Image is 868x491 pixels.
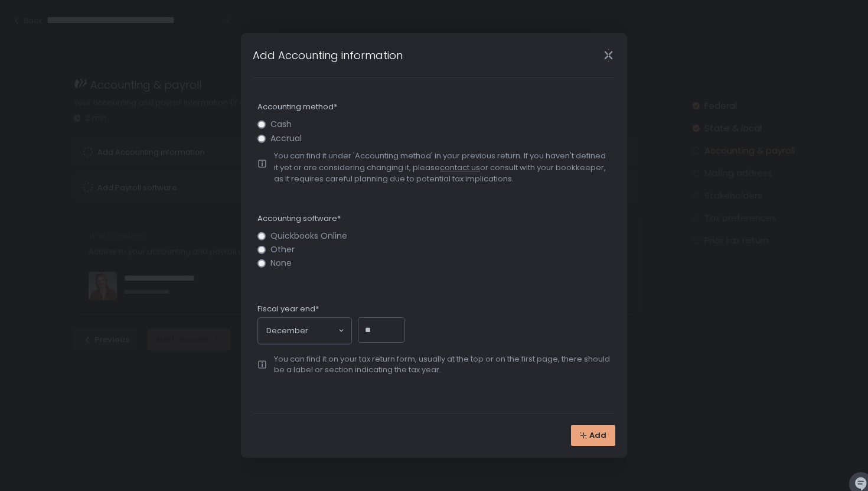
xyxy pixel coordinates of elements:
[253,47,403,63] h1: Add Accounting information
[257,102,337,112] span: Accounting method*
[571,425,615,446] button: Add
[257,246,266,254] input: Other
[589,430,606,441] span: Add
[257,259,266,268] input: None
[270,232,347,240] span: Quickbooks Online
[270,120,292,129] span: Cash
[274,150,611,185] p: You can find it under 'Accounting method' in your previous return. If you haven't defined it yet ...
[257,121,266,129] input: Cash
[440,162,480,173] a: Contact us
[270,245,295,254] span: Other
[270,259,292,268] span: None
[257,232,266,240] input: Quickbooks Online
[270,134,302,143] span: Accrual
[257,213,341,224] span: Accounting software*
[308,325,337,337] input: Search for option
[266,325,308,337] span: December
[258,318,351,344] div: Search for option
[257,134,266,142] input: Accrual
[257,304,319,314] span: Fiscal year end*
[589,48,627,62] div: Close
[274,354,611,375] div: You can find it on your tax return form, usually at the top or on the first page, there should be...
